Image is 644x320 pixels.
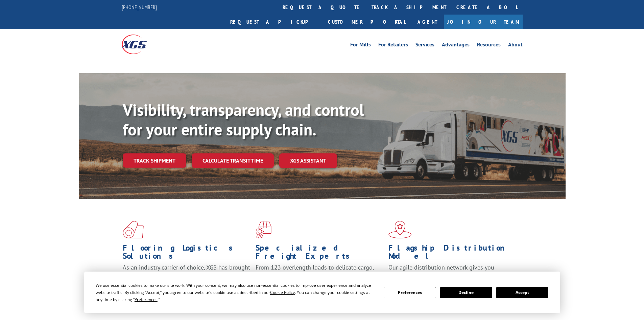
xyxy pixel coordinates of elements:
div: We use essential cookies to make our site work. With your consent, we may also use non-essential ... [96,282,376,303]
span: Our agile distribution network gives you nationwide inventory management on demand. [388,263,513,279]
a: Agent [411,15,444,29]
p: From 123 overlength loads to delicate cargo, our experienced staff knows the best way to move you... [256,263,383,294]
a: Request a pickup [225,15,323,29]
span: Cookie Policy [270,290,295,295]
a: Advantages [442,42,470,49]
span: Preferences [135,297,158,302]
a: Calculate transit time [192,153,274,168]
h1: Flagship Distribution Model [388,244,516,263]
a: For Mills [350,42,371,49]
h1: Specialized Freight Experts [256,244,383,263]
a: Join Our Team [444,15,523,29]
a: XGS ASSISTANT [279,153,337,168]
a: For Retailers [378,42,408,49]
b: Visibility, transparency, and control for your entire supply chain. [123,99,364,140]
a: Services [415,42,434,49]
img: xgs-icon-focused-on-flooring-red [256,221,271,238]
span: As an industry carrier of choice, XGS has brought innovation and dedication to flooring logistics... [123,263,250,287]
button: Preferences [384,287,436,298]
a: Customer Portal [323,15,411,29]
div: Cookie Consent Prompt [84,272,560,313]
a: About [508,42,523,49]
img: xgs-icon-flagship-distribution-model-red [388,221,412,238]
button: Accept [496,287,548,298]
img: xgs-icon-total-supply-chain-intelligence-red [123,221,144,238]
a: Track shipment [123,153,186,168]
a: Resources [477,42,501,49]
button: Decline [440,287,492,298]
a: [PHONE_NUMBER] [122,4,157,10]
h1: Flooring Logistics Solutions [123,244,251,263]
